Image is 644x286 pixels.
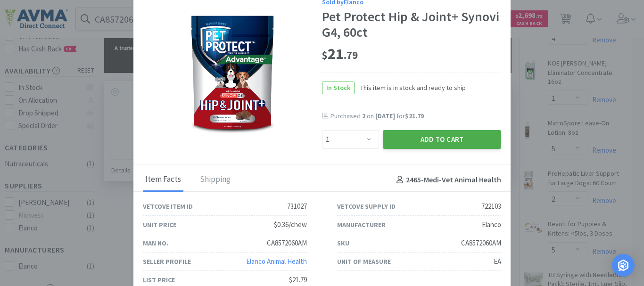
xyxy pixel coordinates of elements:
[337,256,391,267] div: Unit of Measure
[143,275,175,285] div: List Price
[393,174,501,186] h4: 2465 - Medi-Vet Animal Health
[344,49,358,62] span: . 79
[322,44,358,63] span: 21
[289,274,307,286] div: $21.79
[143,238,168,248] div: Man No.
[337,220,386,230] div: Manufacturer
[143,168,183,192] div: Item Facts
[337,201,396,212] div: Vetcove Supply ID
[246,257,307,266] a: Elanco Animal Health
[287,201,307,212] div: 731027
[355,82,466,93] span: This item is in stock and ready to ship
[375,112,395,120] span: [DATE]
[481,201,501,212] div: 722103
[143,201,193,212] div: Vetcove Item ID
[461,237,501,249] div: CA8572060AM
[612,254,635,277] div: Open Intercom Messenger
[482,219,501,230] div: Elanco
[143,256,191,267] div: Seller Profile
[322,49,328,62] span: $
[383,130,501,149] button: Add to Cart
[267,237,307,249] div: CA8572060AM
[274,219,307,230] div: $0.36/chew
[198,168,233,192] div: Shipping
[143,220,176,230] div: Unit Price
[494,256,501,267] div: EA
[330,112,501,121] div: Purchased on for
[322,82,354,94] span: In Stock
[337,238,349,248] div: SKU
[171,11,294,134] img: 2c33957d1cb64de9b54c7d8f171335d2.jpg
[405,112,424,120] span: $21.79
[322,9,501,41] div: Pet Protect Hip & Joint+ Synovi G4, 60ct
[362,112,365,120] span: 2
